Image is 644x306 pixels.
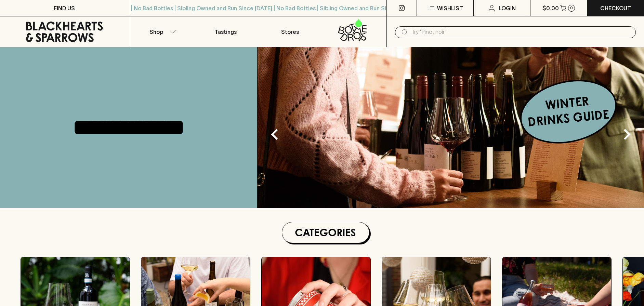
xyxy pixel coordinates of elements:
p: $0.00 [542,4,559,12]
img: optimise [258,47,644,208]
button: Next [613,121,641,148]
button: Shop [129,16,194,47]
h1: Categories [285,225,366,240]
p: 0 [570,6,573,10]
p: FIND US [54,4,75,12]
input: Try "Pinot noir" [411,27,630,38]
a: Tastings [194,16,258,47]
button: Previous [261,121,288,148]
p: Stores [281,28,299,36]
p: Checkout [600,4,631,12]
p: Tastings [215,28,237,36]
p: Login [499,4,516,12]
a: Stores [258,16,322,47]
p: Wishlist [437,4,463,12]
p: Shop [149,28,163,36]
